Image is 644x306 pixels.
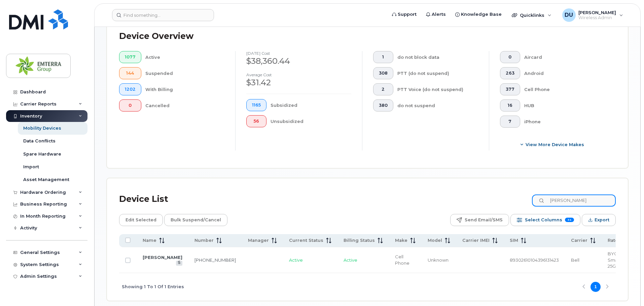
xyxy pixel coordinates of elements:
[571,237,587,244] span: Carrier
[379,71,388,76] span: 308
[524,83,605,95] div: Cell Phone
[510,257,559,263] span: 89302610104396131423
[451,8,506,21] a: Knowledge Base
[246,51,351,55] h4: [DATE] cost
[510,214,580,226] button: Select Columns 34
[591,282,601,292] button: Page 1
[500,83,520,95] button: 377
[520,12,544,18] span: Quicklinks
[524,99,605,112] div: HUB
[397,51,478,63] div: do not block data
[126,215,156,225] span: Edit Selected
[379,54,388,60] span: 1
[397,67,478,79] div: PTT (do not suspend)
[119,67,141,79] button: 144
[558,8,628,22] div: Dan Uzelac
[500,116,520,128] button: 7
[194,257,236,263] a: [PHONE_NUMBER]
[248,237,269,244] span: Manager
[373,67,393,79] button: 308
[524,67,605,79] div: Android
[397,83,478,95] div: PTT Voice (do not suspend)
[595,215,609,225] span: Export
[112,9,214,21] input: Find something...
[428,237,442,244] span: Model
[289,257,303,263] span: Active
[398,11,417,18] span: Support
[145,67,225,79] div: Suspended
[373,51,393,63] button: 1
[432,11,446,18] span: Alerts
[387,8,421,21] a: Support
[145,51,225,63] div: Active
[289,237,323,244] span: Current Status
[125,54,136,60] span: 1077
[143,237,156,244] span: Name
[373,99,393,112] button: 380
[119,51,141,63] button: 1077
[344,257,357,263] span: Active
[461,11,502,18] span: Knowledge Base
[246,77,351,88] div: $31.42
[428,257,449,263] span: Unknown
[506,87,514,92] span: 377
[379,103,388,108] span: 380
[524,51,605,63] div: Aircard
[379,87,388,92] span: 2
[506,71,514,76] span: 263
[125,71,136,76] span: 144
[271,99,352,111] div: Subsidized
[582,214,616,226] button: Export
[525,215,562,225] span: Select Columns
[450,214,509,226] button: Send Email/SMS
[395,254,409,266] span: Cell Phone
[246,99,266,111] button: 1165
[608,237,630,244] span: Rate Plan
[125,87,136,92] span: 1202
[395,237,407,244] span: Make
[500,99,520,112] button: 16
[571,257,579,263] span: Bell
[122,282,184,292] span: Showing 1 To 1 Of 1 Entries
[119,190,168,208] div: Device List
[246,115,266,127] button: 56
[171,215,221,225] span: Bulk Suspend/Cancel
[145,99,225,112] div: Cancelled
[421,8,451,21] a: Alerts
[176,261,182,266] a: View Last Bill
[578,15,616,20] span: Wireless Admin
[465,215,503,225] span: Send Email/SMS
[119,83,141,95] button: 1202
[119,28,193,45] div: Device Overview
[252,102,261,108] span: 1165
[500,67,520,79] button: 263
[373,83,393,95] button: 2
[344,237,375,244] span: Billing Status
[164,214,227,226] button: Bulk Suspend/Cancel
[271,115,352,127] div: Unsubsidized
[510,237,518,244] span: SIM
[246,73,351,77] h4: Average cost
[524,116,605,128] div: iPhone
[252,119,261,124] span: 56
[194,237,214,244] span: Number
[145,83,225,95] div: With Billing
[506,54,514,60] span: 0
[500,138,605,150] button: View More Device Makes
[507,8,556,22] div: Quicklinks
[506,103,514,108] span: 16
[578,10,616,15] span: [PERSON_NAME]
[608,251,634,269] span: BYOD Corp Smartshare 25GB 30D
[532,194,616,207] input: Search Device List ...
[526,141,584,148] span: View More Device Makes
[565,11,573,19] span: DU
[506,119,514,124] span: 7
[119,99,141,112] button: 0
[143,255,182,260] a: [PERSON_NAME]
[119,214,163,226] button: Edit Selected
[462,237,490,244] span: Carrier IMEI
[565,218,574,222] span: 34
[125,103,136,108] span: 0
[397,99,478,112] div: do not suspend
[246,55,351,67] div: $38,360.44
